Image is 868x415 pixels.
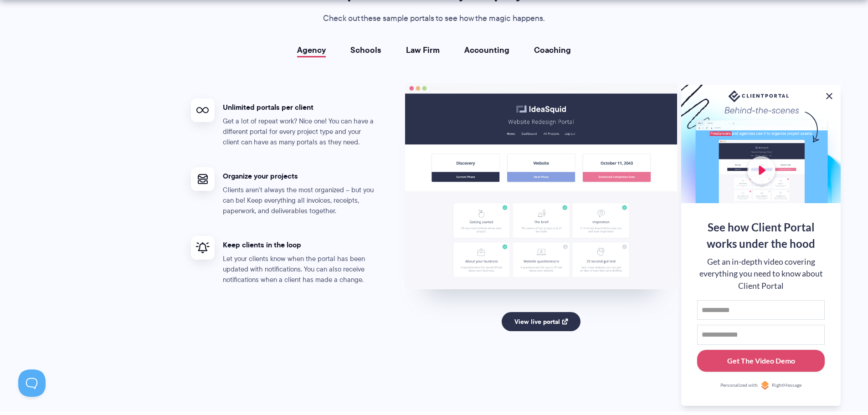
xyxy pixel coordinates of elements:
div: Get an in-depth video covering everything you need to know about Client Portal [697,256,825,292]
h4: Unlimited portals per client [223,102,378,112]
a: Coaching [534,46,571,55]
p: Let your clients know when the portal has been updated with notifications. You can also receive n... [223,254,378,285]
a: Law Firm [406,46,440,55]
div: See how Client Portal works under the hood [697,219,825,252]
p: Check out these sample portals to see how the magic happens. [244,12,624,26]
iframe: Toggle Customer Support [18,369,46,397]
h4: Keep clients in the loop [223,240,378,250]
div: Get The Video Demo [727,355,795,366]
a: Accounting [464,46,509,55]
img: Personalized with RightMessage [760,381,770,390]
span: Personalized with [720,382,758,389]
p: Get a lot of repeat work? Nice one! You can have a different portal for every project type and yo... [223,116,378,148]
a: View live portal [502,312,580,331]
a: Personalized withRightMessage [697,381,825,390]
h4: Organize your projects [223,171,378,181]
button: Get The Video Demo [697,350,825,372]
a: Agency [297,46,326,55]
span: RightMessage [772,382,801,389]
p: Clients aren't always the most organized – but you can be! Keep everything all invoices, receipts... [223,185,378,216]
a: Schools [350,46,381,55]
